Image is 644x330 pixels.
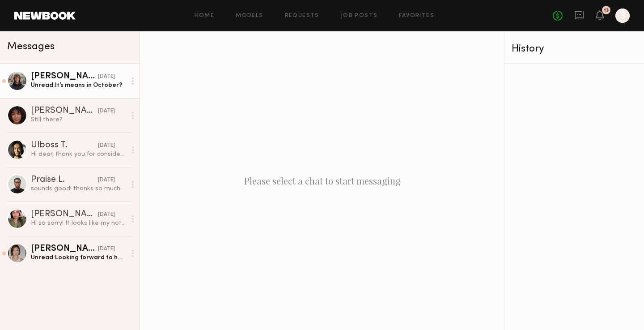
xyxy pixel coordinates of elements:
[31,184,126,193] div: sounds good! thanks so much
[31,150,126,159] div: Hi dear, thank you for considering me for the show however I will be out of town that date but le...
[285,13,319,19] a: Requests
[31,176,98,184] div: Praise L.
[195,13,215,19] a: Home
[31,81,126,90] div: Unread: It’s means in October?
[98,210,115,219] div: [DATE]
[140,31,504,330] div: Please select a chat to start messaging
[98,176,115,184] div: [DATE]
[31,210,98,219] div: [PERSON_NAME]
[98,245,115,253] div: [DATE]
[615,9,630,23] a: S
[98,73,115,81] div: [DATE]
[512,44,637,54] div: History
[31,72,98,81] div: [PERSON_NAME]
[31,116,126,124] div: Still there?
[98,107,115,116] div: [DATE]
[7,42,55,52] span: Messages
[341,13,378,19] a: Job Posts
[399,13,434,19] a: Favorites
[98,141,115,150] div: [DATE]
[31,141,98,150] div: Ulboss T.
[31,244,98,253] div: [PERSON_NAME]
[31,253,126,262] div: Unread: Looking forward to hearing back(:(:
[31,107,98,116] div: [PERSON_NAME]
[604,8,609,13] div: 13
[31,219,126,227] div: Hi so sorry! It looks like my notifications were turned off on the app. Thank you for the info. I...
[236,13,263,19] a: Models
